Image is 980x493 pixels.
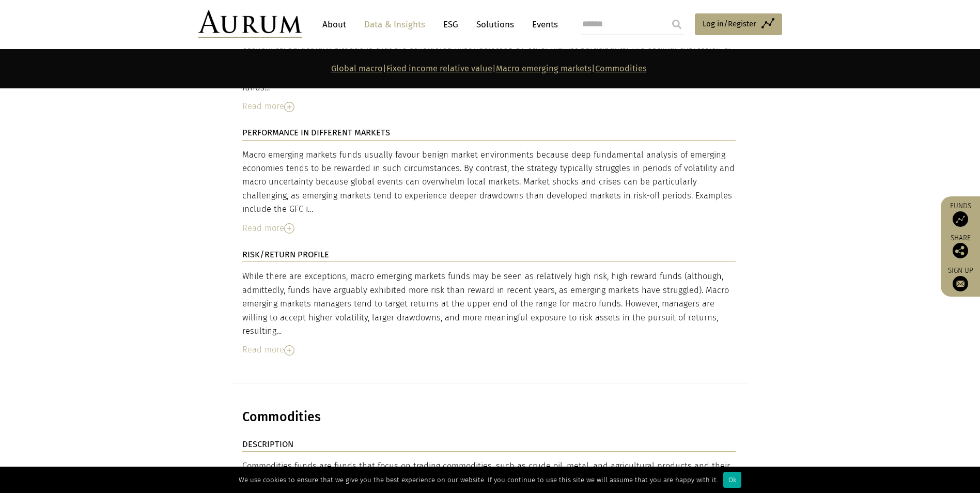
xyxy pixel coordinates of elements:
[242,128,390,137] strong: PERFORMANCE IN DIFFERENT MARKETS
[723,472,741,488] div: Ok
[666,14,687,35] input: Submit
[242,222,736,235] div: Read more
[198,10,302,38] img: Aurum
[331,64,647,73] strong: | | |
[953,211,968,227] img: Access Funds
[242,250,329,259] strong: RISK/RETURN PROFILE
[946,202,975,227] a: Funds
[946,266,975,291] a: Sign up
[242,100,736,113] div: Read more
[242,343,736,357] div: Read more
[284,345,294,356] img: Read More
[242,270,736,338] div: While there are exceptions, macro emerging markets funds may be seen as relatively high risk, hig...
[331,64,383,73] a: Global macro
[527,15,558,34] a: Events
[242,409,736,425] h3: Commodities
[284,223,294,234] img: Read More
[284,102,294,112] img: Read More
[242,148,736,217] div: Macro emerging markets funds usually favour benign market environments because deep fundamental a...
[359,15,430,34] a: Data & Insights
[953,276,968,291] img: Sign up to our newsletter
[386,64,492,73] a: Fixed income relative value
[953,243,968,258] img: Share this post
[703,18,756,30] span: Log in/Register
[471,15,519,34] a: Solutions
[595,64,647,73] a: Commodities
[946,235,975,258] div: Share
[242,439,293,449] strong: DESCRIPTION
[496,64,592,73] a: Macro emerging markets
[317,15,351,34] a: About
[695,13,782,35] a: Log in/Register
[438,15,463,34] a: ESG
